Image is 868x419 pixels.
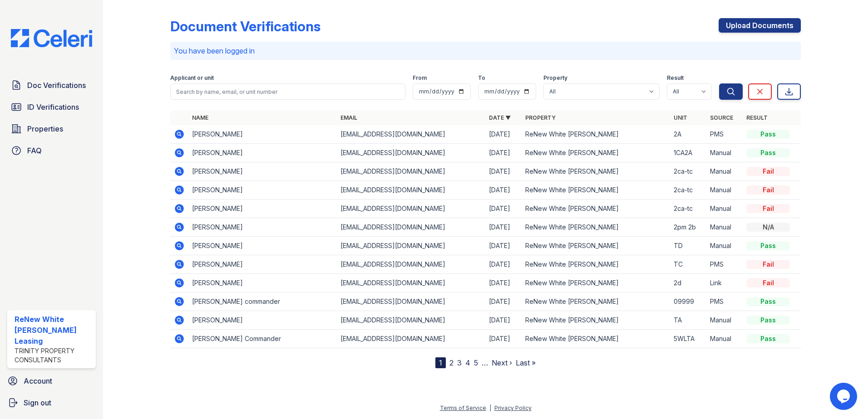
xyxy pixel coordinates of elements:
span: Account [24,375,52,386]
td: 09999 [670,292,706,311]
div: Pass [746,316,790,325]
td: [PERSON_NAME] [188,274,337,292]
td: [DATE] [485,200,522,218]
td: [DATE] [485,292,522,311]
div: Document Verifications [170,18,321,34]
a: 2 [449,358,454,367]
td: Manual [706,311,743,330]
a: Doc Verifications [7,76,96,94]
label: From [413,74,427,82]
td: [EMAIL_ADDRESS][DOMAIN_NAME] [337,330,485,348]
td: Manual [706,144,743,162]
td: ReNew White [PERSON_NAME] [522,162,670,181]
a: 5 [474,358,478,367]
div: Pass [746,148,790,157]
a: Unit [674,114,687,121]
td: [EMAIL_ADDRESS][DOMAIN_NAME] [337,200,485,218]
td: 2ca-tc [670,181,706,200]
td: PMS [706,292,743,311]
td: 2ca-tc [670,200,706,218]
span: Doc Verifications [27,80,86,91]
div: Pass [746,297,790,306]
td: [DATE] [485,125,522,144]
td: PMS [706,125,743,144]
input: Search by name, email, or unit number [170,83,405,100]
td: ReNew White [PERSON_NAME] [522,237,670,255]
td: [EMAIL_ADDRESS][DOMAIN_NAME] [337,274,485,292]
td: [EMAIL_ADDRESS][DOMAIN_NAME] [337,311,485,330]
td: Manual [706,218,743,237]
div: Fail [746,260,790,269]
td: [DATE] [485,274,522,292]
td: ReNew White [PERSON_NAME] [522,311,670,330]
div: Fail [746,204,790,213]
label: Result [667,74,684,82]
td: 2d [670,274,706,292]
td: [PERSON_NAME] [188,162,337,181]
a: Sign out [4,394,99,412]
td: [PERSON_NAME] Commander [188,330,337,348]
iframe: chat widget [830,383,859,410]
div: Trinity Property Consultants [15,346,92,365]
td: [PERSON_NAME] commander [188,292,337,311]
div: Fail [746,278,790,287]
div: | [489,404,491,411]
td: TD [670,237,706,255]
td: [EMAIL_ADDRESS][DOMAIN_NAME] [337,237,485,255]
td: ReNew White [PERSON_NAME] [522,255,670,274]
label: Applicant or unit [170,74,214,82]
td: [PERSON_NAME] [188,255,337,274]
span: ID Verifications [27,102,79,112]
a: Account [4,372,99,390]
p: You have been logged in [174,45,797,56]
td: Manual [706,200,743,218]
td: [PERSON_NAME] [188,144,337,162]
td: ReNew White [PERSON_NAME] [522,200,670,218]
span: Sign out [24,397,51,408]
td: [DATE] [485,330,522,348]
td: ReNew White [PERSON_NAME] [522,218,670,237]
td: [DATE] [485,218,522,237]
div: 1 [435,357,446,368]
a: Terms of Service [440,404,486,411]
div: Pass [746,334,790,343]
td: ReNew White [PERSON_NAME] [522,181,670,200]
td: [DATE] [485,162,522,181]
a: Properties [7,120,96,138]
td: [EMAIL_ADDRESS][DOMAIN_NAME] [337,255,485,274]
div: Pass [746,130,790,139]
td: TC [670,255,706,274]
td: Manual [706,181,743,200]
td: [DATE] [485,181,522,200]
div: N/A [746,223,790,232]
td: 1CA2A [670,144,706,162]
td: [DATE] [485,311,522,330]
a: Source [710,114,733,121]
td: [EMAIL_ADDRESS][DOMAIN_NAME] [337,181,485,200]
img: CE_Logo_Blue-a8612792a0a2168367f1c8372b55b34899dd931a85d93a1a3d3e32e68fde9ad4.png [4,29,99,47]
td: [DATE] [485,237,522,255]
td: 2A [670,125,706,144]
td: Manual [706,162,743,181]
a: Upload Documents [719,18,801,33]
td: [PERSON_NAME] [188,218,337,237]
span: … [482,357,488,368]
td: [DATE] [485,255,522,274]
td: [PERSON_NAME] [188,237,337,255]
td: 5WLTA [670,330,706,348]
td: [EMAIL_ADDRESS][DOMAIN_NAME] [337,292,485,311]
a: 4 [465,358,470,367]
td: Manual [706,237,743,255]
td: [EMAIL_ADDRESS][DOMAIN_NAME] [337,144,485,162]
a: 3 [457,358,462,367]
div: Fail [746,167,790,176]
td: [PERSON_NAME] [188,125,337,144]
td: [EMAIL_ADDRESS][DOMAIN_NAME] [337,125,485,144]
span: Properties [27,123,63,134]
td: [PERSON_NAME] [188,311,337,330]
a: Name [192,114,208,121]
div: Pass [746,241,790,250]
a: ID Verifications [7,98,96,116]
td: [DATE] [485,144,522,162]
